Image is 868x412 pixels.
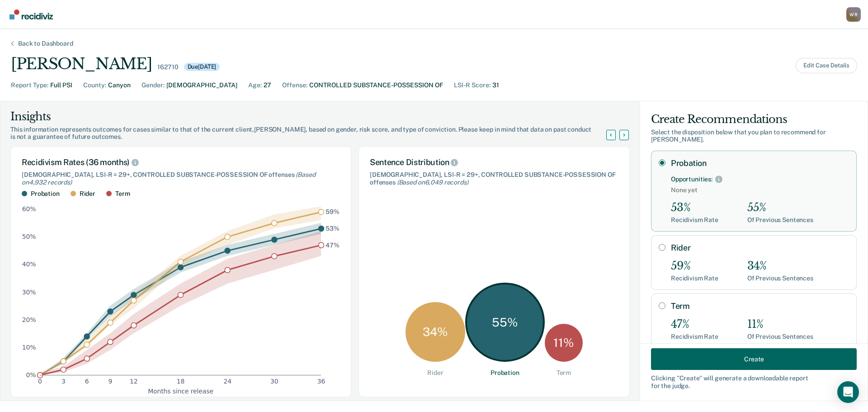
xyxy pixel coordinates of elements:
[671,318,718,331] div: 47%
[142,81,165,90] div: Gender :
[26,371,36,379] text: 0%
[846,7,861,22] button: Profile dropdown button
[108,81,131,90] div: Canyon
[38,378,42,385] text: 0
[7,40,84,47] div: Back to Dashboard
[157,63,178,71] div: 162710
[325,208,340,249] g: text
[22,157,340,167] div: Recidivism Rates (36 months)
[747,260,813,273] div: 34%
[22,171,315,186] span: (Based on 4,932 records )
[671,216,718,224] div: Recidivism Rate
[671,175,712,183] div: Opportunities:
[22,171,340,186] div: [DEMOGRAPHIC_DATA], LSI-R = 29+, CONTROLLED SUBSTANCE-POSSESSION OF offenses
[22,316,36,323] text: 20%
[148,388,213,395] g: x-axis label
[671,260,718,273] div: 59%
[651,348,857,370] button: Create
[454,81,491,90] div: LSI-R Score :
[651,128,857,144] div: Select the disposition below that you plan to recommend for [PERSON_NAME] .
[370,171,618,186] div: [DEMOGRAPHIC_DATA], LSI-R = 29+, CONTROLLED SUBSTANCE-POSSESSION OF offenses
[671,301,849,311] label: Term
[31,190,60,198] div: Probation
[85,378,89,385] text: 6
[796,58,857,73] button: Edit Case Details
[10,126,617,141] div: This information represents outcomes for cases similar to that of the current client, [PERSON_NAM...
[651,112,857,127] div: Create Recommendations
[22,344,36,351] text: 10%
[747,318,813,331] div: 11%
[747,275,813,282] div: Of Previous Sentences
[40,206,321,375] g: area
[671,333,718,341] div: Recidivism Rate
[270,378,278,385] text: 30
[325,242,340,249] text: 47%
[747,201,813,214] div: 55%
[61,378,66,385] text: 3
[184,63,220,71] div: Due [DATE]
[397,179,468,186] span: (Based on 6,049 records )
[248,81,262,90] div: Age :
[837,381,859,403] div: Open Intercom Messenger
[223,378,231,385] text: 24
[491,369,519,377] div: Probation
[370,157,618,167] div: Sentence Distribution
[492,81,499,90] div: 31
[406,302,465,362] div: 34 %
[22,206,36,379] g: y-axis tick label
[264,81,271,90] div: 27
[545,324,583,362] div: 11 %
[465,283,545,362] div: 55 %
[108,378,113,385] text: 9
[11,81,48,90] div: Report Type :
[309,81,443,90] div: CONTROLLED SUBSTANCE-POSSESSION OF
[9,9,53,19] img: Recidiviz
[747,216,813,224] div: Of Previous Sentences
[22,261,36,268] text: 40%
[177,378,185,385] text: 18
[671,201,718,214] div: 53%
[671,275,718,282] div: Recidivism Rate
[671,158,849,168] label: Probation
[846,7,861,22] div: W R
[10,109,617,124] div: Insights
[671,186,849,194] span: None yet
[317,378,325,385] text: 36
[427,369,443,377] div: Rider
[557,369,571,377] div: Term
[747,333,813,341] div: Of Previous Sentences
[50,81,72,90] div: Full PSI
[22,289,36,296] text: 30%
[325,225,340,232] text: 53%
[651,374,857,390] div: Clicking " Create " will generate a downloadable report for the judge.
[130,378,138,385] text: 12
[148,388,213,395] text: Months since release
[115,190,130,198] div: Term
[166,81,237,90] div: [DEMOGRAPHIC_DATA]
[325,208,340,216] text: 59%
[38,209,324,378] g: dot
[22,233,36,241] text: 50%
[671,243,849,253] label: Rider
[38,378,325,385] g: x-axis tick label
[22,206,36,213] text: 60%
[282,81,307,90] div: Offense :
[83,81,106,90] div: County :
[11,55,152,73] div: [PERSON_NAME]
[80,190,95,198] div: Rider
